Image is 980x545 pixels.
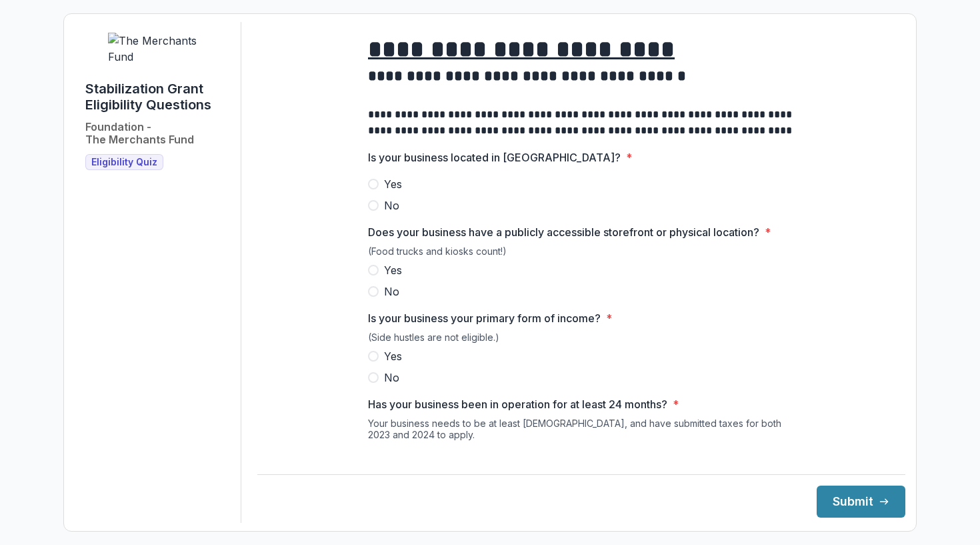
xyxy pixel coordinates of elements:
span: Eligibility Quiz [91,157,157,168]
h1: Stabilization Grant Eligibility Questions [85,81,230,113]
p: Is your business your primary form of income? [368,310,601,326]
div: Your business needs to be at least [DEMOGRAPHIC_DATA], and have submitted taxes for both 2023 and... [368,418,795,446]
span: Yes [384,348,402,364]
span: No [384,370,399,386]
p: Has your business been in operation for at least 24 months? [368,396,667,412]
p: Is your business located in [GEOGRAPHIC_DATA]? [368,149,621,165]
button: Submit [817,486,905,518]
span: Yes [384,176,402,192]
h2: Foundation - The Merchants Fund [85,121,194,146]
span: Yes [384,446,402,462]
div: (Side hustles are not eligible.) [368,332,795,348]
img: The Merchants Fund [108,33,208,65]
p: Does your business have a publicly accessible storefront or physical location? [368,224,759,240]
div: (Food trucks and kiosks count!) [368,245,795,262]
span: Yes [384,262,402,278]
span: No [384,284,399,300]
span: No [384,197,399,213]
